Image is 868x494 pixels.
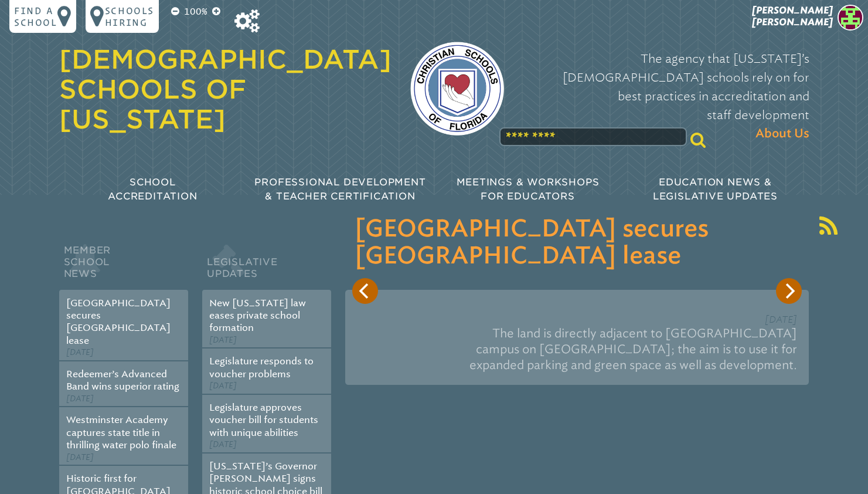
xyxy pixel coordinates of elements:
[66,394,94,404] span: [DATE]
[755,124,809,143] span: About Us
[352,278,378,304] button: Previous
[410,42,504,136] img: csf-logo-web-colors.png
[59,242,188,290] h2: Member School News
[209,402,318,438] a: Legislature approves voucher bill for students with unique abilities
[355,216,799,270] h3: [GEOGRAPHIC_DATA] secures [GEOGRAPHIC_DATA] lease
[105,5,154,28] p: Schools Hiring
[182,5,210,19] p: 100%
[202,242,331,290] h2: Legislative Updates
[209,335,237,345] span: [DATE]
[66,347,94,357] span: [DATE]
[209,297,306,334] a: New [US_STATE] law eases private school formation
[457,177,600,202] span: Meetings & Workshops for Educators
[209,381,237,391] span: [DATE]
[59,44,392,134] a: [DEMOGRAPHIC_DATA] Schools of [US_STATE]
[523,49,809,143] p: The agency that [US_STATE]’s [DEMOGRAPHIC_DATA] schools rely on for best practices in accreditati...
[66,297,171,346] a: [GEOGRAPHIC_DATA] secures [GEOGRAPHIC_DATA] lease
[765,314,797,325] span: [DATE]
[752,5,833,28] span: [PERSON_NAME] [PERSON_NAME]
[357,321,797,377] p: The land is directly adjacent to [GEOGRAPHIC_DATA] campus on [GEOGRAPHIC_DATA]; the aim is to use...
[254,177,426,202] span: Professional Development & Teacher Certification
[838,5,863,31] img: 0bbf8eee369ea1767a7baf293491133e
[66,414,176,451] a: Westminster Academy captures state title in thrilling water polo finale
[209,356,314,379] a: Legislature responds to voucher problems
[66,452,94,462] span: [DATE]
[108,177,197,202] span: School Accreditation
[776,278,802,304] button: Next
[66,368,179,392] a: Redeemer’s Advanced Band wins superior rating
[653,177,778,202] span: Education News & Legislative Updates
[14,5,57,28] p: Find a school
[209,439,237,449] span: [DATE]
